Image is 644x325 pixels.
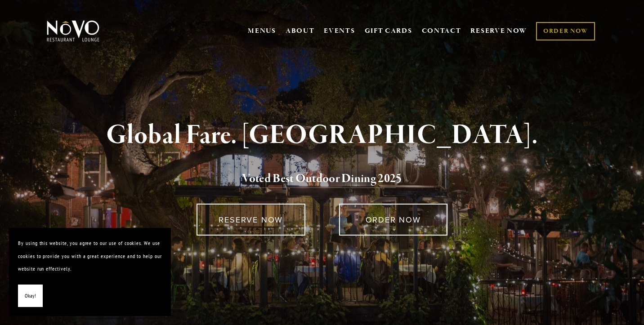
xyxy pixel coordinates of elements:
section: Cookie banner [9,228,171,316]
strong: Global Fare. [GEOGRAPHIC_DATA]. [106,118,537,152]
a: GIFT CARDS [365,22,412,40]
p: By using this website, you agree to our use of cookies. We use cookies to provide you with a grea... [18,237,162,276]
span: Okay! [25,289,36,303]
a: EVENTS [324,27,355,36]
button: Okay! [18,285,43,307]
a: RESERVE NOW [197,204,305,236]
h2: 5 [62,169,582,188]
a: ORDER NOW [339,204,448,236]
a: Voted Best Outdoor Dining 202 [242,171,396,188]
a: CONTACT [422,22,461,40]
a: ORDER NOW [536,22,595,40]
a: MENUS [248,27,276,36]
img: Novo Restaurant &amp; Lounge [45,20,101,42]
a: RESERVE NOW [470,22,527,40]
a: ABOUT [286,27,315,36]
